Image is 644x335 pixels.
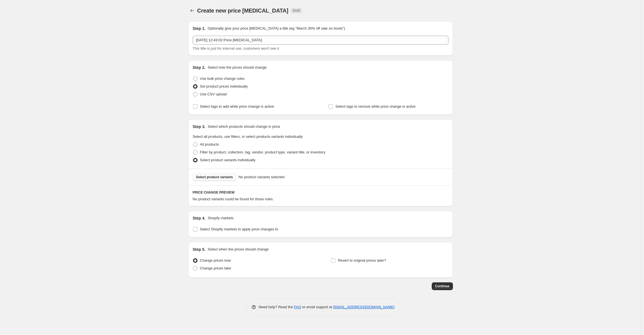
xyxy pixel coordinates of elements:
h2: Step 2. [193,65,206,70]
a: [EMAIL_ADDRESS][DOMAIN_NAME] [333,305,394,309]
span: Draft [293,8,300,13]
span: Select tags to add while price change is active [200,104,274,109]
span: Select all products, use filters, or select products variants individually [193,134,303,139]
span: Select product variants [196,175,233,179]
span: Need help? Read the [259,305,294,309]
h2: Step 3. [193,124,206,129]
p: Optionally give your price [MEDICAL_DATA] a title (eg "March 30% off sale on boots") [208,26,345,31]
p: Select which products should change in price [208,124,280,129]
span: Change prices now [200,258,231,262]
h2: Step 1. [193,26,206,31]
span: Create new price [MEDICAL_DATA] [197,8,289,14]
span: or email support at [301,305,333,309]
span: This title is just for internal use, customers won't see it [193,46,279,50]
p: Select how the prices should change [208,65,267,70]
span: Change prices later [200,266,231,270]
h2: Step 5. [193,247,206,252]
h2: Step 4. [193,215,206,221]
span: Use CSV upload [200,92,227,96]
input: 30% off holiday sale [193,36,448,45]
span: Use bulk price change rules [200,76,245,81]
span: Select tags to remove while price change is active [335,104,416,109]
button: Select product variants [193,173,236,181]
span: No product variants selected [238,174,284,180]
span: Set product prices individually [200,84,248,88]
span: Revert to original prices later? [338,258,386,262]
h6: PRICE CHANGE PREVIEW [193,190,448,195]
span: Filter by product, collection, tag, vendor, product type, variant title, or inventory [200,150,325,154]
span: Continue [435,284,450,288]
button: Price change jobs [188,7,196,15]
span: Select product variants individually [200,158,255,162]
p: Shopify markets [208,215,233,221]
p: Select when the prices should change [208,247,269,252]
a: FAQ [294,305,301,309]
span: Select Shopify markets to apply price changes to [200,227,278,231]
span: All products [200,142,219,146]
span: No product variants could be found for those rules. [193,197,274,201]
button: Continue [432,282,453,290]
